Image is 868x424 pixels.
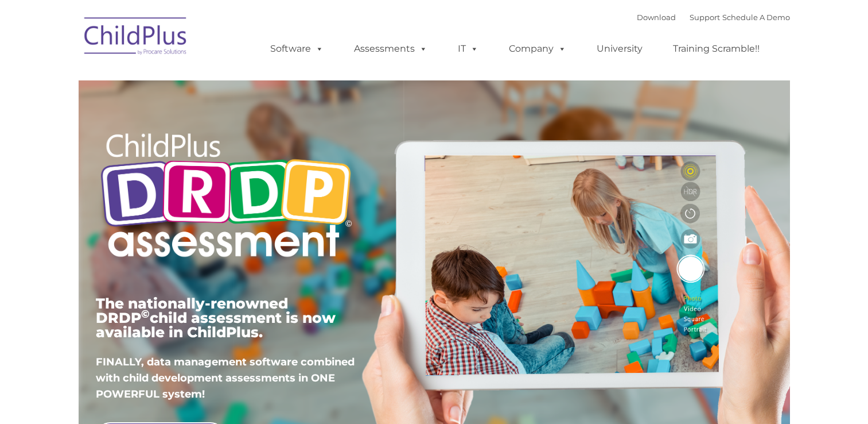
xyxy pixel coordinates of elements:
[497,37,578,60] a: Company
[342,37,439,60] a: Assessments
[96,295,336,341] span: The nationally-renowned DRDP child assessment is now available in ChildPlus.
[637,13,676,22] a: Download
[141,307,150,321] sup: ©
[690,13,720,22] a: Support
[661,37,771,60] a: Training Scramble!!
[585,37,654,60] a: University
[96,356,355,400] span: FINALLY, data management software combined with child development assessments in ONE POWERFUL sys...
[79,9,193,67] img: ChildPlus by Procare Solutions
[446,37,490,60] a: IT
[637,13,790,22] font: |
[722,13,790,22] a: Schedule A Demo
[259,37,335,60] a: Software
[96,118,356,276] img: Copyright - DRDP Logo Light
